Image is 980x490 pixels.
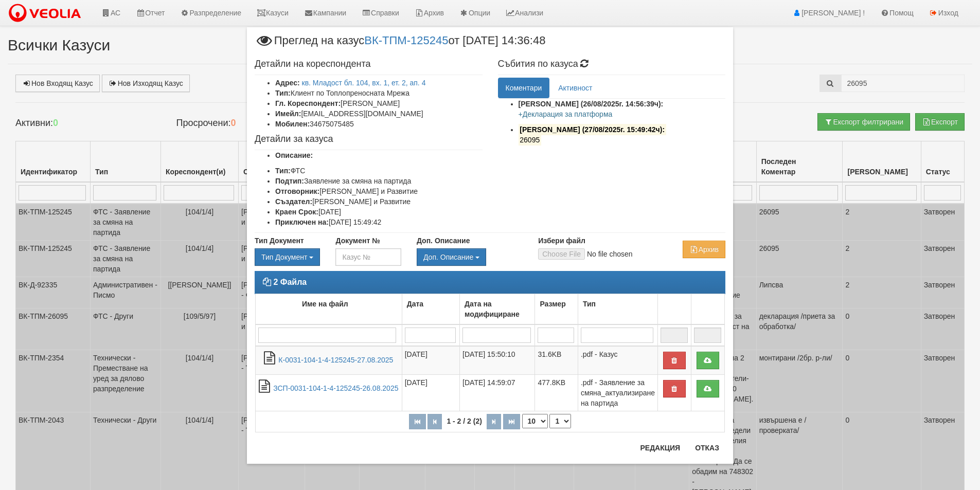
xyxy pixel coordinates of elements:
label: Тип Документ [255,235,304,246]
b: Мобилен: [275,120,310,128]
button: Архив [683,241,725,258]
button: Последна страница [503,414,520,429]
mark: [PERSON_NAME] (27/08/2025г. 15:49:42ч): [519,124,666,135]
h4: Детайли за казуса [255,134,483,144]
td: Тип: No sort applied, activate to apply an ascending sort [578,294,657,324]
li: [DATE] [275,207,483,217]
select: Страница номер [549,414,571,428]
b: Тип: [275,89,291,97]
li: [PERSON_NAME] и Развитие [275,196,483,207]
button: Предишна страница [427,414,442,429]
div: Двоен клик, за изчистване на избраната стойност. [255,248,320,266]
b: Приключен на: [275,218,329,226]
b: Дата на модифициране [465,300,520,318]
td: Размер: No sort applied, activate to apply an ascending sort [535,294,578,324]
strong: [PERSON_NAME] (26/08/2025г. 14:56:39ч): [519,100,664,108]
td: Дата на модифициране: No sort applied, activate to apply an ascending sort [460,294,535,324]
td: : No sort applied, activate to apply an ascending sort [691,294,724,324]
strong: 2 Файла [273,278,307,286]
b: Гл. Кореспондент: [275,99,341,107]
li: [PERSON_NAME] и Развитие [275,186,483,196]
button: Първа страница [409,414,426,429]
b: Тип [583,300,596,308]
button: Следваща страница [487,414,501,429]
li: Изпратено до кореспондента [519,124,726,145]
label: Избери файл [538,235,585,246]
tr: ЗСП-0031-104-1-4-125245-26.08.2025.pdf - Заявление за смяна_актуализиране на партида [256,374,725,411]
label: Доп. Описание [417,235,470,246]
td: .pdf - Казус [578,346,657,375]
li: [PERSON_NAME] [275,98,483,108]
b: Отговорник: [275,187,319,195]
span: 1 - 2 / 2 (2) [444,417,484,425]
li: Клиент по Топлопреносната Мрежа [275,88,483,98]
td: : No sort applied, activate to apply an ascending sort [657,294,691,324]
a: Коментари [498,78,550,98]
b: Създател: [275,197,312,206]
td: 31.6KB [535,346,578,375]
b: Подтип: [275,177,304,185]
h4: Събития по казуса [498,59,726,69]
p: +Декларация за платформа [519,109,726,119]
b: Имейл: [275,110,301,118]
label: Документ № [335,235,380,246]
div: Двоен клик, за изчистване на избраната стойност. [417,248,523,266]
tr: К-0031-104-1-4-125245-27.08.2025.pdf - Казус [256,346,725,375]
td: 477.8KB [535,374,578,411]
td: Дата: No sort applied, activate to apply an ascending sort [402,294,459,324]
td: [DATE] [402,374,459,411]
b: Адрес: [275,79,300,87]
li: 34675075485 [275,119,483,129]
button: Отказ [689,440,725,456]
a: кв. Младост бл. 104, вх. 1, ет. 2, ап. 4 [302,79,426,87]
b: Краен Срок: [275,208,318,216]
h4: Детайли на кореспондента [255,59,483,69]
button: Тип Документ [255,248,320,266]
b: Тип: [275,167,291,175]
td: [DATE] 14:59:07 [460,374,535,411]
b: Описание: [275,151,313,159]
li: [EMAIL_ADDRESS][DOMAIN_NAME] [275,108,483,119]
td: .pdf - Заявление за смяна_актуализиране на партида [578,374,657,411]
li: ФТС [275,166,483,176]
button: Редакция [634,440,686,456]
input: Казус № [335,248,401,266]
a: Активност [550,78,600,98]
a: ВК-ТПМ-125245 [364,34,448,47]
b: Име на файл [302,300,348,308]
td: Име на файл: No sort applied, activate to apply an ascending sort [256,294,402,324]
span: Преглед на казус от [DATE] 14:36:48 [255,35,545,54]
button: Доп. Описание [417,248,486,266]
b: Размер [540,300,565,308]
li: [DATE] 15:49:42 [275,217,483,227]
td: [DATE] 15:50:10 [460,346,535,375]
a: К-0031-104-1-4-125245-27.08.2025 [278,356,393,364]
td: [DATE] [402,346,459,375]
select: Брой редове на страница [522,414,548,428]
mark: 26095 [519,134,542,146]
span: Тип Документ [261,253,307,261]
b: Дата [407,300,423,308]
li: Заявление за смяна на партида [275,176,483,186]
span: Доп. Описание [423,253,473,261]
a: ЗСП-0031-104-1-4-125245-26.08.2025 [273,384,398,392]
